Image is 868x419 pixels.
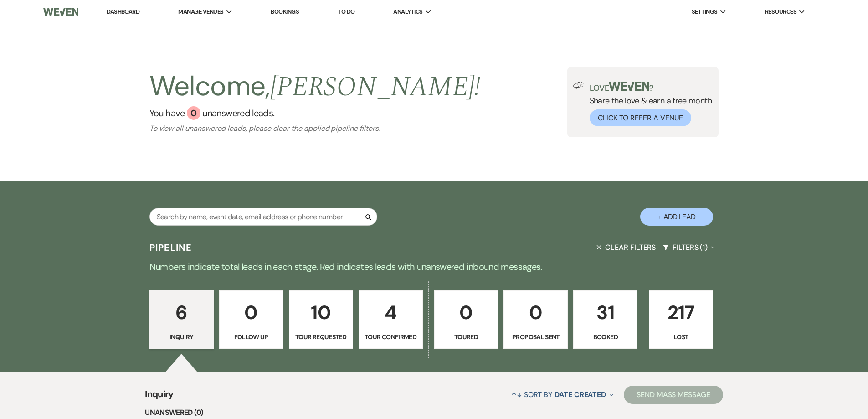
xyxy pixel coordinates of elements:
p: 217 [655,297,707,328]
a: 10Tour Requested [289,290,353,349]
a: Dashboard [107,8,139,16]
span: ↑↓ [511,390,522,399]
div: Share the love & earn a free month. [584,82,714,126]
p: Proposal Sent [509,332,562,342]
a: You have 0 unanswered leads. [149,106,481,120]
h2: Welcome, [149,67,481,106]
p: Follow Up [225,332,277,342]
li: Unanswered (0) [145,407,723,419]
p: Tour Confirmed [365,332,417,342]
span: Date Created [555,390,606,399]
img: weven-logo-green.svg [609,82,649,91]
p: 0 [509,297,562,328]
span: Resources [765,7,796,16]
button: Sort By Date Created [508,383,617,407]
button: + Add Lead [640,208,713,226]
button: Filters (1) [659,235,719,259]
p: To view all unanswered leads, please clear the applied pipeline filters. [149,124,481,133]
h3: Pipeline [149,241,192,254]
span: Analytics [393,7,422,16]
button: Click to Refer a Venue [590,109,691,126]
button: Send Mass Message [624,386,723,404]
p: Inquiry [155,332,208,342]
img: loud-speaker-illustration.svg [573,82,584,89]
div: 0 [187,106,200,120]
p: Lost [655,332,707,342]
button: Clear Filters [593,235,659,259]
a: Bookings [271,8,299,16]
a: To Do [338,8,354,16]
p: Toured [440,332,493,342]
span: Settings [692,7,718,16]
p: 0 [440,297,493,328]
a: 217Lost [649,290,713,349]
a: 0Proposal Sent [503,290,568,349]
a: 6Inquiry [149,290,214,349]
p: 4 [365,297,417,328]
span: [PERSON_NAME] ! [270,66,481,108]
img: Weven Logo [43,2,78,21]
p: 6 [155,297,208,328]
p: 31 [579,297,632,328]
p: 0 [225,297,277,328]
p: Numbers indicate total leads in each stage. Red indicates leads with unanswered inbound messages. [106,259,762,274]
p: Love ? [590,82,714,92]
span: Inquiry [145,387,174,407]
p: Tour Requested [295,332,347,342]
a: 4Tour Confirmed [359,290,423,349]
input: Search by name, event date, email address or phone number [149,208,377,226]
span: Manage Venues [178,7,223,16]
p: Booked [579,332,632,342]
a: 0Toured [434,290,498,349]
a: 0Follow Up [219,290,283,349]
p: 10 [295,297,347,328]
a: 31Booked [573,290,637,349]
